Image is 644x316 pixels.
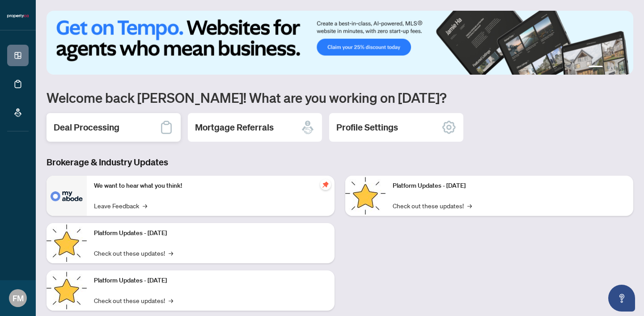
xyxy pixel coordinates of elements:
span: pushpin [320,179,331,190]
h2: Profile Settings [336,121,398,134]
a: Check out these updates!→ [94,295,173,305]
h1: Welcome back [PERSON_NAME]! What are you working on [DATE]? [47,89,633,106]
a: Check out these updates!→ [94,248,173,258]
a: Check out these updates!→ [393,201,472,211]
img: Platform Updates - July 21, 2025 [47,270,87,311]
button: 2 [606,66,610,69]
img: Slide 0 [47,11,633,75]
p: We want to hear what you think! [94,181,327,191]
span: → [169,295,173,305]
button: 3 [614,66,617,69]
img: We want to hear what you think! [47,176,87,216]
img: Platform Updates - September 16, 2025 [47,223,87,263]
span: FM [13,292,24,304]
button: 1 [589,66,603,69]
h2: Deal Processing [54,121,119,134]
a: Leave Feedback→ [94,201,147,211]
img: logo [7,13,29,19]
span: → [143,201,147,211]
p: Platform Updates - [DATE] [94,276,327,286]
span: → [467,201,472,211]
p: Platform Updates - [DATE] [393,181,626,191]
h3: Brokerage & Industry Updates [47,156,633,169]
h2: Mortgage Referrals [195,121,274,134]
button: 4 [621,66,624,69]
button: Open asap [608,285,635,312]
p: Platform Updates - [DATE] [94,228,327,238]
span: → [169,248,173,258]
img: Platform Updates - June 23, 2025 [345,176,386,216]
